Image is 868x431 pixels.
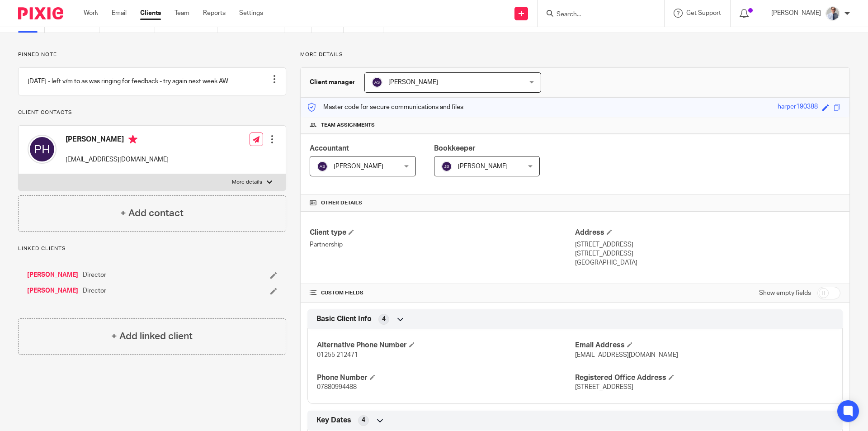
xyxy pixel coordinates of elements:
[18,109,286,116] p: Client contacts
[382,315,386,324] span: 4
[388,79,438,85] span: [PERSON_NAME]
[175,9,189,18] a: Team
[27,286,78,295] a: [PERSON_NAME]
[84,9,98,18] a: Work
[140,9,161,18] a: Clients
[316,314,372,324] span: Basic Client Info
[112,9,127,18] a: Email
[458,163,508,170] span: [PERSON_NAME]
[826,6,840,21] img: IMG_9924.jpg
[307,103,463,112] p: Master code for secure communications and files
[575,384,633,390] span: [STREET_ADDRESS]
[441,161,452,172] img: svg%3E
[317,352,358,358] span: 01255 212471
[28,135,57,164] img: svg%3E
[575,240,840,249] p: [STREET_ADDRESS]
[18,51,286,58] p: Pinned note
[83,286,106,295] span: Director
[239,9,263,18] a: Settings
[232,179,262,186] p: More details
[778,102,818,113] div: harper190388
[434,145,476,152] span: Bookkeeper
[66,155,169,164] p: [EMAIL_ADDRESS][DOMAIN_NAME]
[18,7,63,19] img: Pixie
[316,416,351,425] span: Key Dates
[317,161,328,172] img: svg%3E
[310,240,575,249] p: Partnership
[120,206,184,220] h4: + Add contact
[310,78,355,87] h3: Client manager
[575,258,840,267] p: [GEOGRAPHIC_DATA]
[310,228,575,237] h4: Client type
[128,135,137,144] i: Primary
[321,199,362,207] span: Other details
[83,270,106,279] span: Director
[321,122,375,129] span: Team assignments
[575,228,840,237] h4: Address
[362,416,365,425] span: 4
[310,289,575,297] h4: CUSTOM FIELDS
[66,135,169,146] h4: [PERSON_NAME]
[18,245,286,252] p: Linked clients
[300,51,850,58] p: More details
[575,249,840,258] p: [STREET_ADDRESS]
[317,384,357,390] span: 07880994488
[575,373,833,383] h4: Registered Office Address
[686,10,721,16] span: Get Support
[317,373,575,383] h4: Phone Number
[771,9,821,18] p: [PERSON_NAME]
[111,329,193,343] h4: + Add linked client
[759,289,811,298] label: Show empty fields
[310,145,349,152] span: Accountant
[334,163,383,170] span: [PERSON_NAME]
[27,270,78,279] a: [PERSON_NAME]
[372,77,382,88] img: svg%3E
[317,341,575,350] h4: Alternative Phone Number
[203,9,226,18] a: Reports
[556,11,637,19] input: Search
[575,341,833,350] h4: Email Address
[575,352,678,358] span: [EMAIL_ADDRESS][DOMAIN_NAME]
